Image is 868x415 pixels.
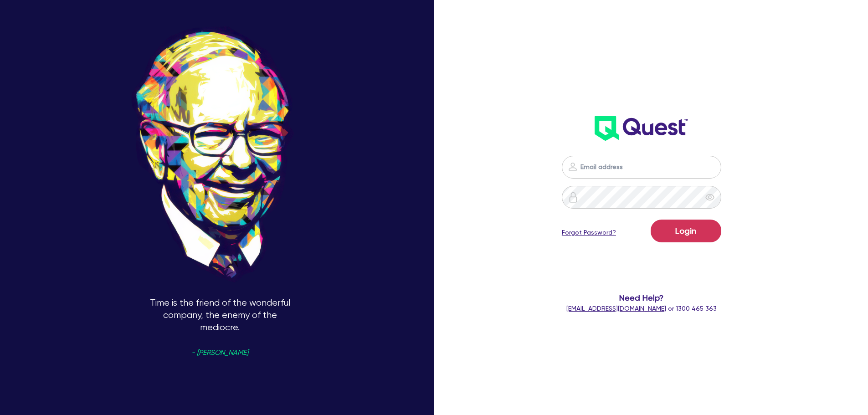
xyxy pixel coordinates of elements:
a: Forgot Password? [562,228,616,237]
span: or 1300 465 363 [566,305,717,312]
input: Email address [562,156,721,179]
a: [EMAIL_ADDRESS][DOMAIN_NAME] [566,305,666,312]
img: icon-password [567,161,578,172]
img: icon-password [568,192,579,203]
span: eye [705,193,714,202]
img: wH2k97JdezQIQAAAABJRU5ErkJggg== [595,116,688,141]
button: Login [651,220,721,242]
span: - [PERSON_NAME] [191,349,248,356]
span: Need Help? [525,292,758,304]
